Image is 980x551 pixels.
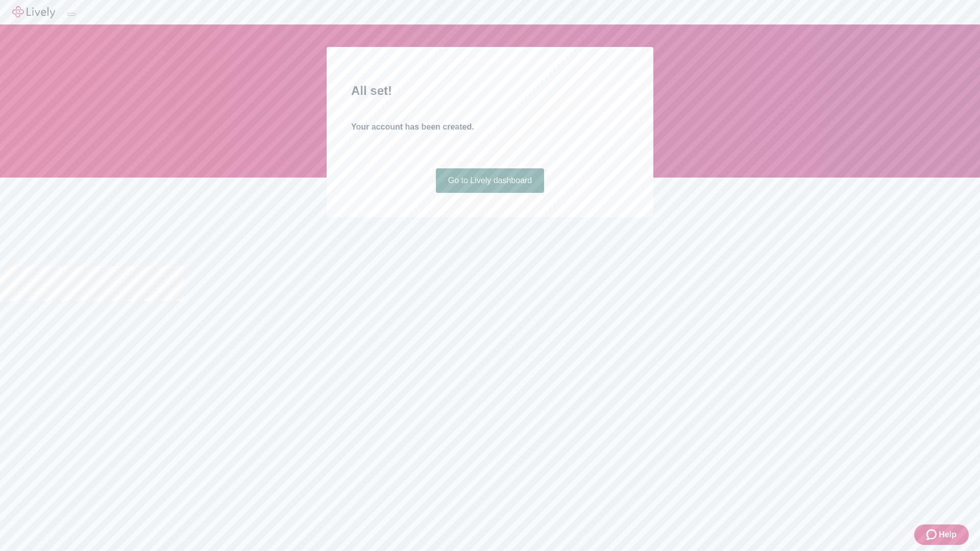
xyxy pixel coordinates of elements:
[914,524,969,545] button: Zendesk support iconHelp
[436,168,545,193] a: Go to Lively dashboard
[351,82,629,100] h2: All set!
[939,529,957,541] span: Help
[12,6,55,18] img: Lively
[926,529,939,541] svg: Zendesk support icon
[67,13,76,16] button: Log out
[351,121,629,133] h4: Your account has been created.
